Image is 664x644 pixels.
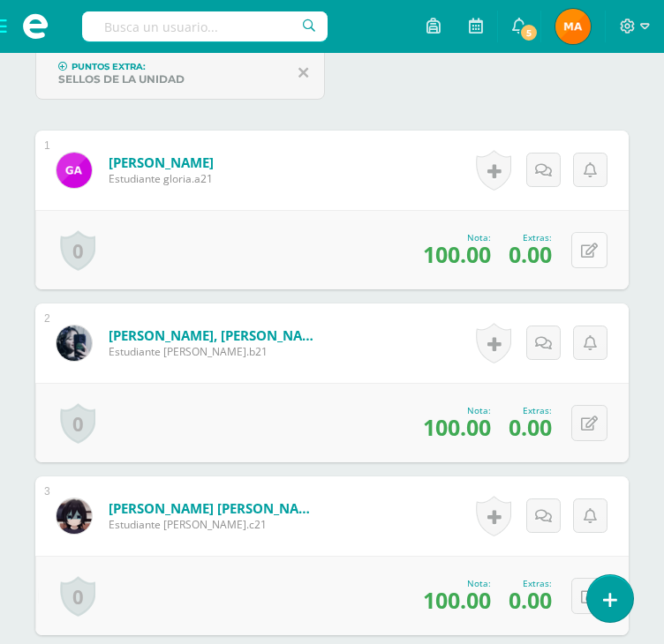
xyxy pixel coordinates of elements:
div: Nota: [423,577,491,589]
span: Estudiante gloria.a21 [109,171,214,186]
div: Nota: [423,404,491,416]
span: Estudiante [PERSON_NAME].c21 [109,517,321,532]
img: ea476d095289a207c2a6b931a1f79e76.png [57,498,92,534]
div: Sellos de la unidad [58,72,284,86]
span: Puntos Extra: [72,61,146,72]
a: [PERSON_NAME], [PERSON_NAME] [109,326,321,344]
img: 194404a0d6c45f8730ca37553cac7b1a.png [57,153,92,188]
span: 0.00 [509,412,552,442]
span: 0.00 [509,585,552,615]
div: Nota: [423,231,491,243]
span: 100.00 [423,585,491,615]
span: 5 [519,23,539,42]
div: Extras: [509,231,552,243]
div: Extras: [509,577,552,589]
input: Busca un usuario... [82,11,328,41]
span: 100.00 [423,239,491,269]
img: 7ca654145f36941c0b4757773d7a21b0.png [57,326,92,361]
img: 5d98c8432932463505bd6846e15a9a15.png [555,9,591,44]
a: [PERSON_NAME] [109,154,214,171]
span: 100.00 [423,412,491,442]
a: [PERSON_NAME] [PERSON_NAME] [109,499,321,517]
a: 0 [60,230,95,271]
a: 0 [60,403,95,444]
span: Estudiante [PERSON_NAME].b21 [109,344,321,359]
span: 0.00 [509,239,552,269]
div: Extras: [509,404,552,416]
